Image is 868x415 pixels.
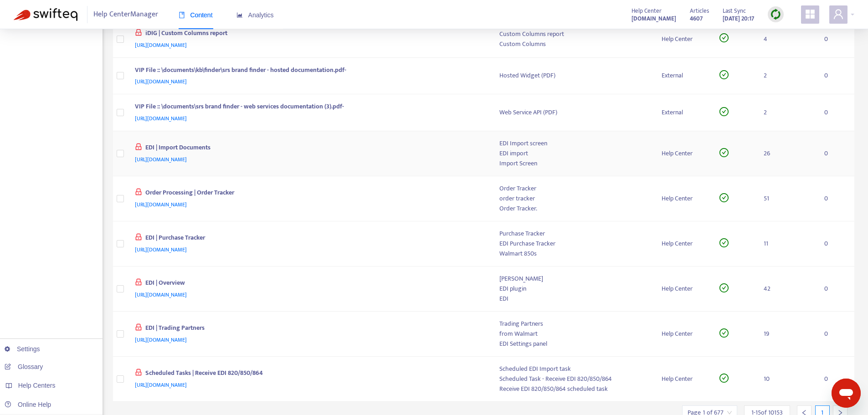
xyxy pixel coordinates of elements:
[5,345,40,353] a: Settings
[719,193,729,202] span: check-circle
[723,6,746,16] span: Last Sync
[135,143,482,154] div: EDI | Import Documents
[662,374,705,384] div: Help Center
[236,11,274,19] span: Analytics
[662,108,705,118] div: External
[756,266,817,312] td: 42
[499,29,647,39] div: Custom Columns report
[756,131,817,176] td: 26
[719,33,729,42] span: check-circle
[499,108,647,118] div: Web Service API (PDF)
[179,12,185,18] span: book
[719,107,729,116] span: check-circle
[135,28,482,40] div: iDIG | Custom Columns report
[690,6,709,16] span: Articles
[135,188,482,200] div: Order Processing | Order Tracker
[135,245,187,254] span: [URL][DOMAIN_NAME]
[499,239,647,249] div: EDI Purchase Tracker
[135,200,187,209] span: [URL][DOMAIN_NAME]
[499,274,647,284] div: [PERSON_NAME]
[719,283,729,292] span: check-circle
[662,34,705,44] div: Help Center
[756,357,817,402] td: 10
[499,39,647,49] div: Custom Columns
[499,138,647,149] div: EDI Import screen
[135,233,482,245] div: EDI | Purchase Tracker
[5,363,43,370] a: Glossary
[719,70,729,79] span: check-circle
[756,221,817,266] td: 11
[135,380,187,389] span: [URL][DOMAIN_NAME]
[719,238,729,247] span: check-circle
[662,239,705,249] div: Help Center
[135,278,482,290] div: EDI | Overview
[18,382,56,389] span: Help Centers
[817,266,854,312] td: 0
[179,11,213,19] span: Content
[632,13,676,24] a: [DOMAIN_NAME]
[662,194,705,204] div: Help Center
[499,159,647,169] div: Import Screen
[135,77,187,86] span: [URL][DOMAIN_NAME]
[499,229,647,239] div: Purchase Tracker
[135,188,142,195] span: lock
[135,41,187,50] span: [URL][DOMAIN_NAME]
[499,71,647,81] div: Hosted Widget (PDF)
[662,284,705,294] div: Help Center
[817,21,854,58] td: 0
[719,148,729,157] span: check-circle
[499,204,647,214] div: Order Tracker.
[662,329,705,339] div: Help Center
[499,364,647,374] div: Scheduled EDI Import task
[499,249,647,259] div: Walmart 850s
[499,149,647,159] div: EDI import
[756,21,817,58] td: 4
[817,58,854,95] td: 0
[135,368,482,380] div: Scheduled Tasks | Receive EDI 820/850/864
[135,102,482,113] div: VIP File :: \documents\srs brand finder - web services documentation (3).pdf-
[756,176,817,221] td: 51
[499,339,647,349] div: EDI Settings panel
[135,323,482,335] div: EDI | Trading Partners
[817,312,854,357] td: 0
[756,94,817,131] td: 2
[817,221,854,266] td: 0
[817,176,854,221] td: 0
[499,184,647,194] div: Order Tracker
[817,94,854,131] td: 0
[135,155,187,164] span: [URL][DOMAIN_NAME]
[499,194,647,204] div: order tracker
[135,65,482,77] div: VIP File :: \documents\kb\finder\srs brand finder - hosted documentation.pdf-
[135,323,142,331] span: lock
[135,278,142,286] span: lock
[135,369,142,376] span: lock
[719,374,729,383] span: check-circle
[14,8,77,21] img: Swifteq
[135,290,187,299] span: [URL][DOMAIN_NAME]
[833,9,844,20] span: user
[499,319,647,329] div: Trading Partners
[770,9,781,20] img: sync.dc5367851b00ba804db3.png
[499,384,647,394] div: Receive EDI 820/850/864 scheduled task
[632,6,662,16] span: Help Center
[719,328,729,338] span: check-circle
[756,58,817,95] td: 2
[756,312,817,357] td: 19
[499,284,647,294] div: EDI plugin
[135,29,142,36] span: lock
[236,12,243,18] span: area-chart
[690,14,703,24] strong: 4607
[662,149,705,159] div: Help Center
[5,401,51,408] a: Online Help
[135,335,187,344] span: [URL][DOMAIN_NAME]
[832,379,861,408] iframe: Button to launch messaging window
[723,14,754,24] strong: [DATE] 20:17
[805,9,816,20] span: appstore
[93,6,158,23] span: Help Center Manager
[135,114,187,123] span: [URL][DOMAIN_NAME]
[817,131,854,176] td: 0
[817,357,854,402] td: 0
[499,294,647,304] div: EDI
[499,329,647,339] div: from Walmart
